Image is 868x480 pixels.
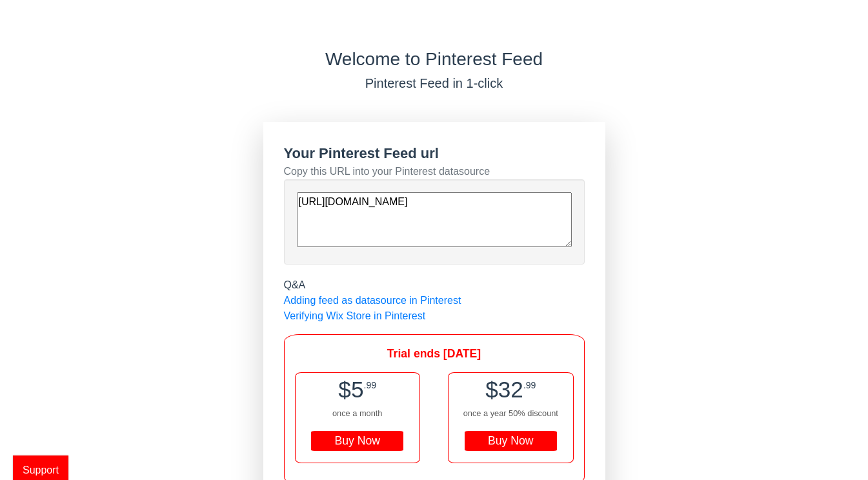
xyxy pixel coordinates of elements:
span: .99 [523,380,536,390]
a: Adding feed as datasource in Pinterest [284,295,461,306]
div: Copy this URL into your Pinterest datasource [284,164,585,179]
a: Verifying Wix Store in Pinterest [284,310,426,321]
div: Buy Now [465,431,557,452]
span: $32 [485,377,523,402]
span: .99 [363,380,376,390]
div: once a year 50% discount [449,407,572,419]
div: Q&A [284,277,585,293]
div: Trial ends [DATE] [295,345,574,362]
div: Buy Now [311,431,403,452]
div: Your Pinterest Feed url [284,143,585,164]
div: once a month [296,407,419,419]
span: $5 [338,377,363,402]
